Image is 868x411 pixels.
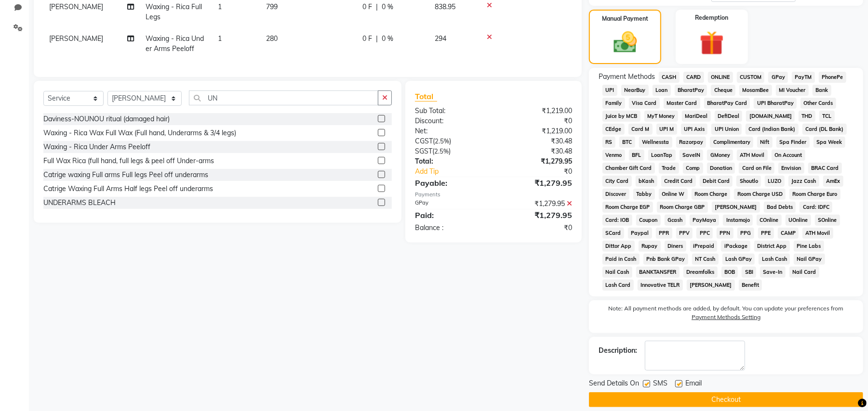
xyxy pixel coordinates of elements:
div: ₹0 [494,116,579,126]
span: MosamBee [739,85,772,96]
span: Card (Indian Bank) [746,124,799,135]
span: Razorpay [676,137,707,148]
span: BFL [629,150,644,161]
div: Net: [408,126,494,136]
span: Benefit [739,280,762,291]
span: [PERSON_NAME] [49,34,103,43]
span: Card (DL Bank) [802,124,847,135]
span: Innovative TELR [638,280,683,291]
span: Complimentary [710,137,753,148]
label: Payment Methods Setting [692,313,761,321]
div: Waxing - Rica Under Arms Peeloff [43,142,150,152]
div: ₹1,279.95 [494,177,579,189]
span: MariDeal [682,111,711,122]
span: 1 [218,34,222,43]
span: 0 % [382,34,393,44]
span: TCL [819,111,835,122]
span: LoanTap [648,150,676,161]
span: MI Voucher [776,85,809,96]
span: Donation [707,163,735,174]
span: 1 [218,2,222,11]
span: bKash [636,176,657,187]
span: Online W [659,189,688,200]
span: Chamber Gift Card [602,163,655,174]
span: Lash Cash [759,254,790,265]
span: Waxing - Rica Under Arms Peeloff [146,34,204,53]
span: Debit Card [700,176,733,187]
span: UOnline [786,215,811,226]
span: CASH [659,72,680,83]
span: Envision [778,163,804,174]
span: Venmo [602,150,625,161]
div: ( ) [408,146,494,156]
span: Bank [813,85,831,96]
span: Coupon [636,215,661,226]
span: [DOMAIN_NAME] [746,111,795,122]
div: Balance : [408,223,494,233]
span: 0 % [382,2,393,12]
div: Daviness-NOUNOU ritual (damaged hair) [43,114,170,124]
div: Total: [408,156,494,167]
span: 838.95 [435,2,455,11]
span: Diners [665,241,686,252]
span: Wellnessta [639,137,672,148]
span: Lash Card [602,280,634,291]
span: PayTM [792,72,815,83]
span: Room Charge EGP [602,202,653,213]
span: Spa Week [814,137,845,148]
span: Card on File [739,163,775,174]
span: CGST [415,137,433,145]
span: Nift [757,137,773,148]
span: Credit Card [661,176,696,187]
a: Add Tip [408,167,508,177]
span: Send Details On [589,378,639,390]
span: SaveIN [680,150,704,161]
div: ( ) [408,136,494,146]
span: PPE [758,228,774,239]
span: Other Cards [801,98,836,109]
span: Total [415,91,437,102]
div: ₹30.48 [494,136,579,146]
span: 799 [266,2,278,11]
span: 0 F [362,2,372,12]
img: _cash.svg [606,29,644,56]
div: GPay [408,199,494,209]
span: THD [799,111,815,122]
span: UPI BharatPay [754,98,797,109]
span: PPV [676,228,693,239]
span: Jazz Cash [788,176,819,187]
label: Manual Payment [602,14,648,23]
span: Card: IOB [602,215,632,226]
div: Full Wax Rica (full hand, full legs & peel off Under-arms [43,156,214,166]
span: NT Cash [692,254,719,265]
span: UPI [602,85,617,96]
span: SMS [653,378,668,390]
span: BharatPay [675,85,708,96]
span: RS [602,137,615,148]
span: BRAC Card [808,163,842,174]
span: On Account [772,150,805,161]
span: Spa Finder [776,137,810,148]
span: iPackage [721,241,750,252]
label: Note: All payment methods are added, by default. You can update your preferences from [599,304,854,325]
span: Pine Labs [794,241,824,252]
span: Room Charge GBP [657,202,708,213]
div: Description: [599,346,637,356]
span: Card: IDFC [800,202,832,213]
span: Nail GPay [794,254,825,265]
span: Shoutlo [736,176,761,187]
span: PhonePe [819,72,846,83]
span: Waxing - Rica Full Legs [146,2,202,21]
span: PayMaya [690,215,720,226]
span: Room Charge USD [734,189,786,200]
span: Family [602,98,625,109]
span: COnline [757,215,782,226]
span: Trade [659,163,679,174]
span: Save-In [760,267,786,278]
div: Sub Total: [408,106,494,116]
span: Lash GPay [722,254,755,265]
span: 280 [266,34,278,43]
div: ₹1,219.00 [494,126,579,136]
span: Master Card [664,98,700,109]
span: PPR [656,228,672,239]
